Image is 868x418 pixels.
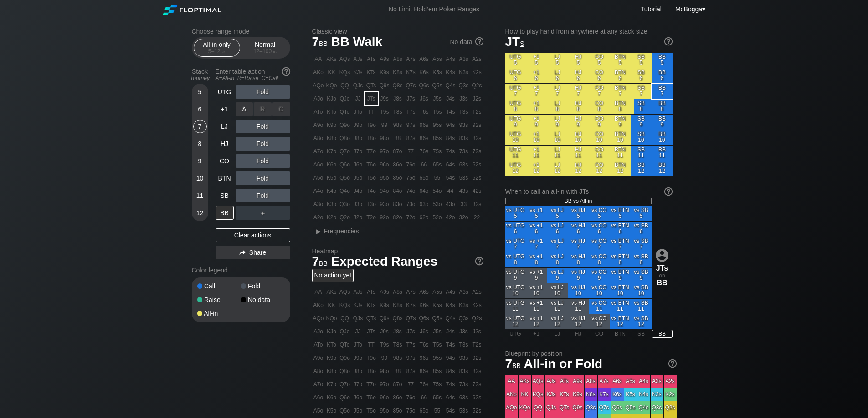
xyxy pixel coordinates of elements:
div: J7o [352,145,365,158]
div: LJ 9 [547,115,568,130]
div: AA [312,53,325,65]
div: HJ 12 [568,161,589,176]
div: J9o [352,119,365,131]
div: Q8o [339,132,351,145]
div: Q6o [339,158,351,171]
div: KQo [325,79,338,92]
div: 12 – 100 [246,48,284,55]
div: J8s [391,92,404,105]
div: CO 12 [589,161,610,176]
div: 95o [378,171,391,184]
div: vs +1 5 [526,206,547,221]
div: 98o [378,132,391,145]
div: Q5o [339,171,351,184]
div: T9o [365,119,378,131]
div: AKo [312,66,325,79]
div: 11 [193,189,207,202]
div: A [236,102,253,116]
div: Raise [197,297,241,303]
div: A4o [312,185,325,197]
div: K4o [325,185,338,197]
div: BB 6 [652,68,673,83]
div: QQ [339,79,351,92]
div: +1 5 [526,53,547,68]
div: ATo [312,106,325,118]
div: CO 11 [589,146,610,161]
div: 74s [444,145,457,158]
div: K3s [457,66,470,79]
div: 43s [457,185,470,197]
div: UTG 6 [505,68,526,83]
div: 73s [457,145,470,158]
div: UTG [216,85,234,99]
div: Q9o [339,119,351,131]
div: KK [325,66,338,79]
div: 93s [457,119,470,131]
div: BTN 11 [610,146,631,161]
img: help.32db89a4.svg [474,36,484,46]
div: KJs [352,66,365,79]
div: 75o [405,171,417,184]
div: 98s [391,119,404,131]
span: bb [319,38,328,48]
div: 97o [378,145,391,158]
div: 53o [431,198,444,211]
div: T3o [365,198,378,211]
div: 84s [444,132,457,145]
div: 8 [193,137,207,151]
div: BB 10 [652,130,673,145]
div: K2s [471,66,483,79]
div: Fold [236,85,290,99]
div: BB [216,206,234,220]
div: ATs [365,53,378,65]
div: Q3s [457,79,470,92]
div: LJ [216,120,234,133]
div: A7o [312,145,325,158]
div: HJ 8 [568,99,589,114]
div: JTs [365,92,378,105]
div: HJ [216,137,234,151]
div: 88 [391,132,404,145]
div: Fold [241,283,285,289]
div: JJ [352,92,365,105]
div: K9s [378,66,391,79]
div: 32s [471,198,483,211]
div: J4s [444,92,457,105]
div: vs HJ 5 [568,206,589,221]
div: 63s [457,158,470,171]
h2: How to play hand from anywhere at any stack size [505,28,673,35]
div: T8s [391,106,404,118]
div: UTG 10 [505,130,526,145]
div: All-in only [196,39,238,56]
div: All-in [197,310,241,317]
div: LJ 7 [547,84,568,99]
div: SB 6 [631,68,652,83]
div: +1 7 [526,84,547,99]
div: HJ 10 [568,130,589,145]
div: 85s [431,132,444,145]
div: 87s [405,132,417,145]
img: help.32db89a4.svg [663,186,673,196]
div: 93o [378,198,391,211]
div: 5 – 12 [198,48,236,55]
div: CO [216,154,234,168]
div: T7o [365,145,378,158]
div: A9s [378,53,391,65]
div: 85o [391,171,404,184]
div: 33 [457,198,470,211]
div: A3o [312,198,325,211]
div: 9 [193,154,207,168]
div: CO 5 [589,53,610,68]
div: T6s [418,106,431,118]
div: QJs [352,79,365,92]
div: KQs [339,66,351,79]
div: AQo [312,79,325,92]
div: vs BTN 5 [610,206,631,221]
img: help.32db89a4.svg [663,36,673,46]
div: A8o [312,132,325,145]
div: J3o [352,198,365,211]
div: QTo [339,106,351,118]
div: 42s [471,185,483,197]
div: A3s [457,53,470,65]
div: 72s [471,145,483,158]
